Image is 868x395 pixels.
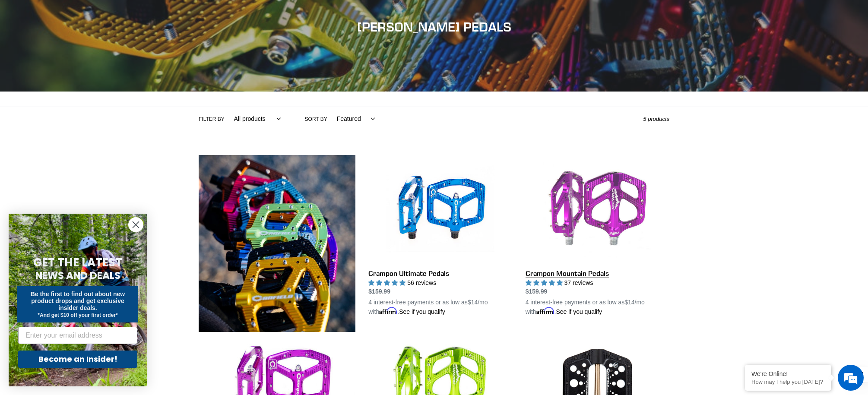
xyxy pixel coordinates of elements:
img: d_696896380_company_1647369064580_696896380 [28,43,49,65]
p: How may I help you today? [751,379,825,385]
span: NEWS AND DEALS [35,269,120,282]
span: GET THE LATEST [33,255,122,270]
button: Become an Insider! [18,351,137,368]
span: 5 products [643,116,669,122]
div: Chat with us now [58,48,158,60]
label: Sort by [305,115,327,123]
label: Filter by [199,115,225,123]
div: We're Online! [751,370,825,377]
button: Close dialog [128,217,143,232]
img: Content block image [199,155,355,332]
div: Navigation go back [10,47,22,60]
textarea: Type your message and hit 'Enter' [4,236,165,266]
input: Enter your email address [18,327,137,344]
span: [PERSON_NAME] PEDALS [357,19,511,35]
div: Minimize live chat window [142,4,162,25]
span: Be the first to find out about new product drops and get exclusive insider deals. [31,291,125,311]
span: We're online! [50,109,119,196]
span: *And get $10 off your first order* [38,312,117,318]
